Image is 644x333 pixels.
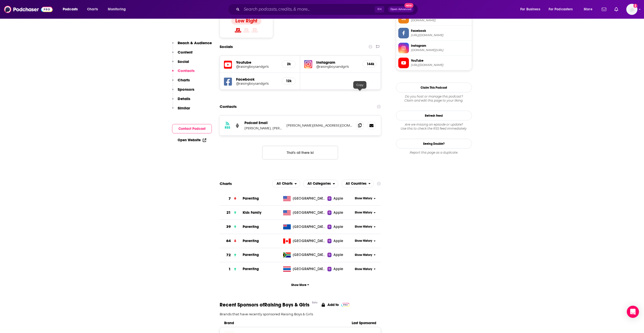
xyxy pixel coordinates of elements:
button: Contacts [172,68,195,78]
h2: Categories [303,180,338,188]
div: Claim and edit this page to your liking. [396,94,472,103]
h3: 1 [228,266,231,272]
button: Show profile menu [626,4,637,15]
div: Open Intercom Messenger [627,306,639,318]
span: More [584,6,592,13]
div: Are we missing an episode or update? Use this to check the RSS feed immediately. [396,123,472,131]
a: 7 [220,192,243,206]
span: All Charts [277,182,293,185]
a: [GEOGRAPHIC_DATA] [281,210,327,215]
button: open menu [104,5,132,13]
a: @raisingboysandgirls [236,82,278,85]
span: South Africa [293,252,326,257]
div: Report this page as a duplicate. [396,151,472,155]
button: Show History [353,267,377,271]
span: Thailand [293,267,326,272]
p: Charts [178,78,190,82]
a: Show notifications dropdown [600,5,608,14]
span: https://www.facebook.com/raisingboysandgirls [411,33,470,37]
p: Sponsors [178,87,194,92]
h4: Low Right [235,18,257,24]
button: Reach & Audience [172,40,212,50]
p: Contacts [178,68,195,73]
span: United States [293,196,326,201]
a: Parenting [243,196,259,201]
span: https://www.youtube.com/@raisingboysandgirls [411,63,470,67]
a: YouTube[URL][DOMAIN_NAME] [398,58,470,68]
button: Show History [353,253,377,257]
a: Apple [327,224,353,229]
p: Content [178,50,193,55]
a: 21 [220,206,243,220]
a: [GEOGRAPHIC_DATA] [281,239,327,244]
button: Similar [172,106,190,115]
button: Social [172,59,189,68]
a: [GEOGRAPHIC_DATA] [281,267,327,272]
p: Brands that have recently sponsored Raising Boys & Girls [220,312,381,316]
button: Refresh Feed [396,111,472,121]
h3: 21 [226,210,231,216]
svg: Add a profile image [633,4,637,8]
span: instagram.com/raisingboysandgirls [411,48,470,52]
span: Monitoring [108,6,126,13]
a: 1 [220,262,243,276]
h5: 2k [286,62,292,66]
div: Search podcasts, credits, & more... [233,4,423,15]
span: Show History [355,210,372,215]
span: Apple [334,196,343,201]
a: Apple [327,252,353,257]
a: @raisingboysandgirls [316,65,358,68]
button: Show History [353,210,377,215]
a: Facebook[URL][DOMAIN_NAME] [398,28,470,38]
a: Apple [327,239,353,244]
span: Brand [224,321,344,325]
span: Canada [293,239,326,244]
input: Search podcasts, credits, & more... [242,5,375,13]
span: Parenting [243,225,259,229]
span: Podcasts [63,6,78,13]
button: Show More [220,280,381,290]
span: Show History [355,196,372,201]
span: Logged in as kbastian [626,4,637,15]
img: User Profile [626,4,637,15]
span: Apple [334,267,343,272]
p: Podcast Email [244,121,282,125]
a: Parenting [243,239,259,243]
h3: RSS [225,126,230,130]
span: All Countries [346,182,366,185]
button: Show History [353,196,377,201]
span: New Zealand [293,224,326,229]
span: New [404,3,413,8]
div: Beta [312,301,318,304]
a: 39 [220,220,243,234]
span: Recent Sponsors of Raising Boys & Girls [220,302,309,308]
button: open menu [272,180,300,188]
button: Details [172,96,190,106]
span: Apple [334,210,343,215]
button: Open AdvancedNew [388,6,414,12]
a: 72 [220,248,243,262]
span: aremykidsontrack.libsyn.com [411,18,470,22]
a: Apple [327,196,353,201]
a: Charts [84,5,101,13]
p: [PERSON_NAME], [PERSON_NAME], [PERSON_NAME] [244,126,282,130]
span: Facebook [411,29,470,33]
a: 64 [220,234,243,248]
a: Open Website [178,138,206,142]
span: Show History [355,225,372,229]
a: Podchaser - Follow, Share and Rate Podcasts [4,5,53,14]
h3: 7 [228,196,231,202]
h5: Youtube [236,60,278,65]
h5: 12k [286,79,292,83]
a: Seeing Double? [396,139,472,149]
h5: Instagram [316,60,358,65]
span: YouTube [411,58,470,63]
img: iconImage [304,60,312,68]
span: Apple [334,252,343,257]
button: Show History [353,239,377,243]
span: For Business [520,6,540,13]
span: Show History [355,239,372,243]
h5: Facebook [236,77,278,82]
